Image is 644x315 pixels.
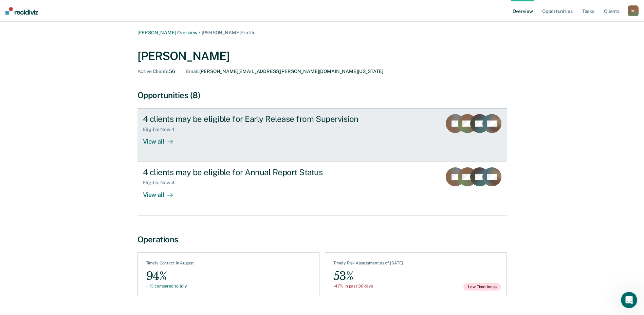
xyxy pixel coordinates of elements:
div: [PERSON_NAME] [137,49,507,63]
div: Eligible Now : 4 [143,180,180,186]
div: Opportunities (8) [137,90,507,100]
span: Low Timeliness [463,283,501,291]
img: Recidiviz [5,7,38,15]
div: View all [143,132,181,146]
a: 4 clients may be eligible for Early Release from SupervisionEligible Now:4View all [137,108,507,162]
span: / [197,30,202,35]
div: Operations [137,235,507,244]
div: R C [628,5,639,16]
div: 94% [146,268,194,284]
div: Eligible Now : 4 [143,127,180,132]
a: [PERSON_NAME] Overview [137,30,198,35]
div: 4 clients may be eligible for Annual Report Status [143,167,381,177]
div: 53% [333,268,403,284]
a: 4 clients may be eligible for Annual Report StatusEligible Now:4View all [137,162,507,215]
iframe: Intercom live chat [621,292,637,308]
div: +1% compared to July [146,284,194,289]
div: 56 [137,69,176,74]
div: View all [143,186,181,199]
div: Timely Contact in August [146,261,194,268]
div: [PERSON_NAME][EMAIL_ADDRESS][PERSON_NAME][DOMAIN_NAME][US_STATE] [186,69,383,74]
span: Email : [186,69,199,74]
div: Timely Risk Assessment as of [DATE] [333,261,403,268]
span: Active Clients : [137,69,169,74]
button: RC [628,5,639,16]
div: 4 clients may be eligible for Early Release from Supervision [143,114,381,124]
span: [PERSON_NAME] Profile [202,30,255,35]
div: -47% in past 30 days [333,284,403,289]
